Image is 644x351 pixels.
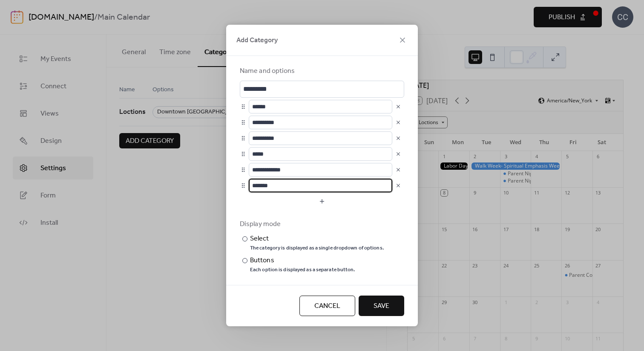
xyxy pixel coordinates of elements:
span: Add Category [236,35,278,46]
div: Display mode [240,219,402,229]
div: Select [250,234,382,244]
div: Name and options [240,66,402,76]
button: Save [359,296,404,316]
span: Save [374,301,389,311]
span: Cancel [314,301,340,311]
div: The category is displayed as a single dropdown of options. [250,245,384,252]
button: Cancel [299,296,355,316]
div: Each option is displayed as a separate button. [250,267,355,273]
div: Buttons [250,255,354,266]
